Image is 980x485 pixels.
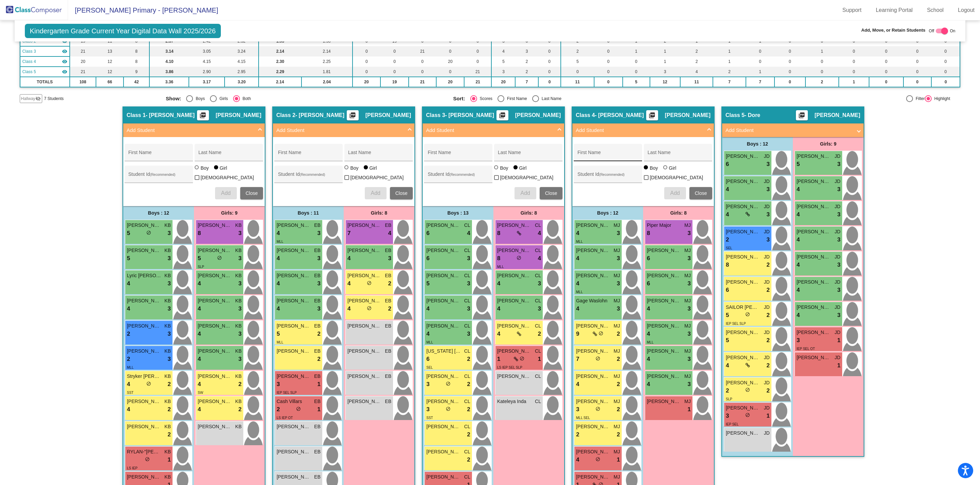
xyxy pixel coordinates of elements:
[689,187,713,199] button: Close
[746,56,774,67] td: 0
[464,46,491,56] td: 0
[436,46,464,56] td: 0
[467,229,470,238] span: 4
[722,137,793,151] div: Boys : 12
[497,222,531,229] span: [PERSON_NAME]
[519,165,527,171] div: Girl
[561,46,594,56] td: 2
[194,206,265,220] div: Girls: 9
[20,77,70,87] td: TOTALS
[797,185,800,194] span: 4
[215,187,237,199] button: Add
[950,28,955,34] span: On
[189,67,225,77] td: 2.90
[839,56,869,67] td: 0
[369,165,377,171] div: Girl
[515,67,538,77] td: 2
[746,67,774,77] td: 1
[127,229,130,238] span: 5
[595,112,644,119] span: - [PERSON_NAME]
[664,187,686,199] button: Add
[837,160,840,169] span: 3
[594,56,623,67] td: 0
[496,110,508,120] button: Print Students Details
[725,127,852,134] mat-panel-title: Add Student
[515,56,538,67] td: 2
[259,56,301,67] td: 2.30
[665,112,710,119] span: [PERSON_NAME]
[428,152,489,158] input: First Name
[164,222,171,229] span: KB
[745,112,760,119] span: - Dore
[166,95,448,102] mat-radio-group: Select an option
[650,46,680,56] td: 1
[128,152,190,158] input: First Name
[835,178,840,185] span: JD
[347,229,350,238] span: 7
[350,173,404,182] span: [DEMOGRAPHIC_DATA]
[869,56,903,67] td: 0
[515,77,538,87] td: 7
[259,77,301,87] td: 2.14
[797,160,800,169] span: 5
[21,96,35,102] span: Hallway
[572,123,714,137] mat-expansion-panel-header: Add Student
[124,56,149,67] td: 8
[189,46,225,56] td: 3.05
[395,190,408,196] span: Close
[538,46,561,56] td: 0
[680,46,713,56] td: 2
[520,190,530,196] span: Add
[436,56,464,67] td: 20
[798,112,806,121] mat-icon: picture_as_pdf
[797,153,831,160] span: [PERSON_NAME]
[805,46,839,56] td: 1
[913,96,925,102] div: Filter
[903,77,932,87] td: 0
[797,210,800,219] span: 4
[426,112,445,119] span: Class 3
[277,222,311,229] span: [PERSON_NAME]
[273,137,414,206] div: Add Student
[545,190,557,196] span: Close
[436,67,464,77] td: 0
[240,96,251,102] div: Both
[952,5,980,16] a: Logout
[68,5,218,16] span: [PERSON_NAME] Primary - [PERSON_NAME]
[764,178,770,185] span: JD
[128,174,190,180] input: Student Id
[301,56,353,67] td: 2.25
[240,187,263,199] button: Close
[127,222,161,229] span: [PERSON_NAME]
[70,77,96,87] td: 108
[199,112,207,121] mat-icon: picture_as_pdf
[146,230,151,235] span: do_not_disturb_alt
[96,56,124,67] td: 12
[805,67,839,77] td: 0
[774,56,805,67] td: 0
[805,77,839,87] td: 2
[426,222,460,229] span: [PERSON_NAME]
[491,56,515,67] td: 5
[767,210,770,219] span: 3
[198,229,201,238] span: 8
[561,67,594,77] td: 0
[20,56,70,67] td: Mark Johnson - Johnson
[197,110,209,120] button: Print Students Details
[514,187,536,199] button: Add
[713,67,746,77] td: 2
[96,46,124,56] td: 13
[273,206,344,220] div: Boys : 11
[124,67,149,77] td: 9
[124,46,149,56] td: 8
[805,56,839,67] td: 0
[123,206,194,220] div: Boys : 12
[166,96,181,102] span: Show:
[225,46,259,56] td: 3.24
[577,174,639,180] input: Student Id
[835,203,840,210] span: JD
[371,190,380,196] span: Add
[409,77,436,87] td: 21
[726,210,729,219] span: 4
[764,203,770,210] span: JD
